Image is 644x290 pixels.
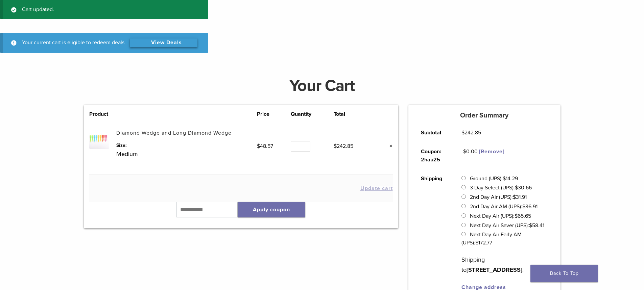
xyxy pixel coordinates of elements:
a: Remove this item [384,142,393,151]
span: $ [475,239,478,246]
span: $ [515,213,518,219]
th: Product [89,110,116,118]
span: $ [257,143,260,150]
span: $ [522,203,525,210]
bdi: 242.85 [334,143,353,150]
bdi: 65.65 [515,213,531,219]
span: 0.00 [463,148,478,155]
label: Next Day Air Saver (UPS): [470,222,544,229]
span: $ [513,194,516,201]
a: Back To Top [530,265,598,282]
th: Quantity [291,110,334,118]
bdi: 58.41 [529,222,544,229]
bdi: 36.91 [522,203,538,210]
label: 2nd Day Air (UPS): [470,194,527,201]
span: $ [515,184,518,191]
span: $ [529,222,532,229]
bdi: 172.77 [475,239,492,246]
th: Subtotal [413,123,454,142]
bdi: 31.91 [513,194,527,201]
img: Diamond Wedge and Long Diamond Wedge [89,129,109,149]
a: Remove 2hau25 coupon [479,148,504,155]
h1: Your Cart [79,78,566,94]
bdi: 48.57 [257,143,273,150]
th: Coupon: 2hau25 [413,142,454,169]
p: Shipping to . [461,255,548,275]
label: Next Day Air (UPS): [470,213,531,219]
label: 2nd Day Air AM (UPS): [470,203,538,210]
a: View Deals [130,38,197,47]
h5: Order Summary [408,111,560,120]
dt: Size: [116,142,257,149]
span: $ [463,148,466,155]
button: Apply coupon [238,202,305,217]
th: Total [334,110,375,118]
bdi: 30.66 [515,184,532,191]
span: $ [334,143,337,150]
td: - [454,142,512,169]
a: Diamond Wedge and Long Diamond Wedge [116,130,232,136]
label: Ground (UPS): [470,175,518,182]
button: Update cart [360,186,393,191]
th: Price [257,110,291,118]
span: $ [461,129,464,136]
span: $ [503,175,506,182]
bdi: 242.85 [461,129,481,136]
label: 3 Day Select (UPS): [470,184,532,191]
p: Medium [116,149,257,159]
label: Next Day Air Early AM (UPS): [461,231,521,246]
strong: [STREET_ADDRESS] [467,266,522,273]
bdi: 14.29 [503,175,518,182]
